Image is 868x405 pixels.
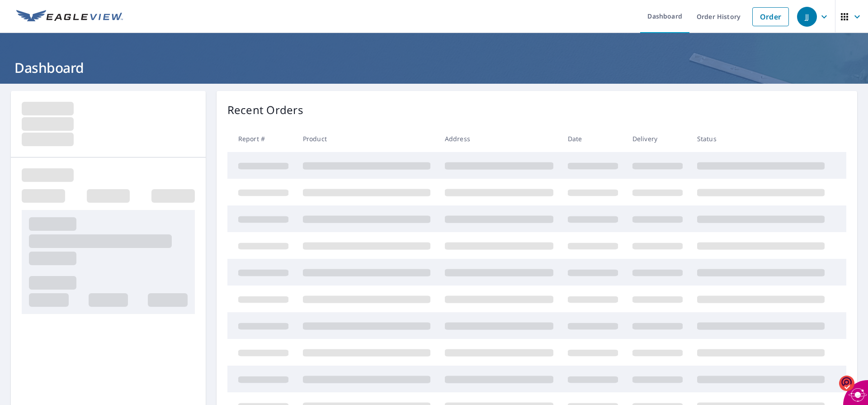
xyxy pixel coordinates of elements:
[561,125,625,152] th: Date
[752,7,789,26] a: Order
[296,125,438,152] th: Product
[797,7,817,27] div: JJ
[839,375,854,391] img: o1IwAAAABJRU5ErkJggg==
[11,58,857,77] h1: Dashboard
[690,125,832,152] th: Status
[625,125,690,152] th: Delivery
[227,125,296,152] th: Report #
[16,10,123,24] img: EV Logo
[227,102,303,118] p: Recent Orders
[438,125,561,152] th: Address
